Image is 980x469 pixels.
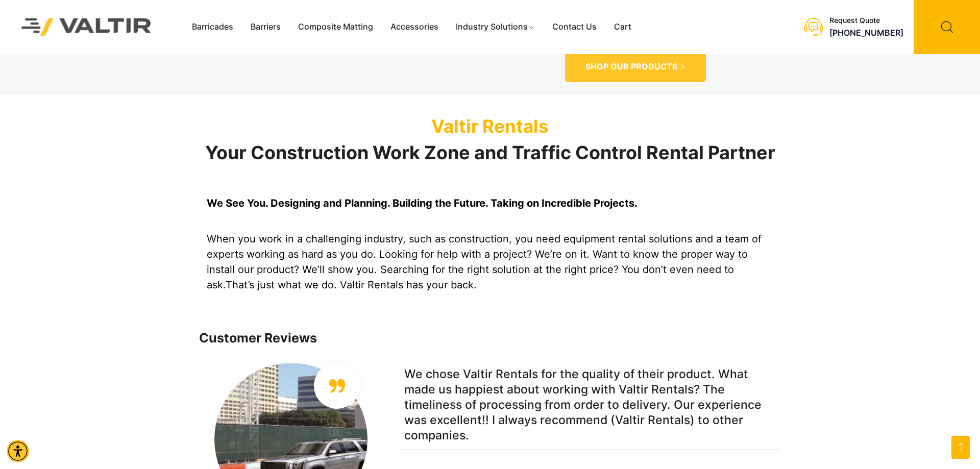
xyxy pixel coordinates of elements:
[605,19,640,35] a: Cart
[207,233,762,291] span: When you work in a challenging industry, such as construction, you need equipment rental solution...
[565,51,706,82] a: SHOP OUR PRODUCTS
[207,197,638,209] strong: We See You. Designing and Planning. Building the Future. Taking on Incredible Projects.
[289,19,382,35] a: Composite Matting
[382,19,447,35] a: Accessories
[829,16,903,25] div: Request Quote
[544,19,605,35] a: Contact Us
[585,61,677,72] span: SHOP OUR PRODUCTS
[951,436,970,459] a: Open this option
[183,19,242,35] a: Barricades
[398,360,781,450] p: We chose Valtir Rentals for the quality of their product. What made us happiest about working wit...
[8,5,165,50] img: Valtir Rentals
[199,115,781,137] p: Valtir Rentals
[7,440,29,462] div: Accessibility Menu
[447,19,544,35] a: Industry Solutions
[829,28,903,38] a: call (888) 496-3625
[242,19,289,35] a: Barriers
[199,143,781,163] h2: Your Construction Work Zone and Traffic Control Rental Partner
[199,331,781,345] h4: Customer Reviews
[226,279,477,291] span: That’s just what we do. Valtir Rentals has your back.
